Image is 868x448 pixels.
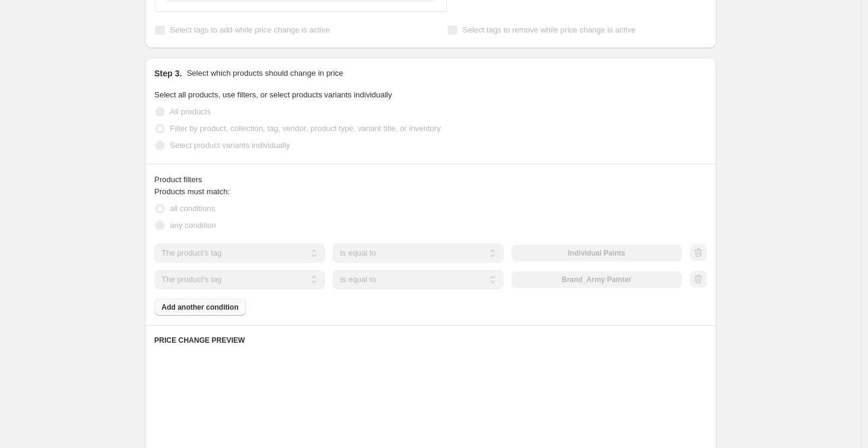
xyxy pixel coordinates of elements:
[186,67,343,79] p: Select which products should change in price
[155,187,230,196] span: Products must match:
[170,141,290,150] span: Select product variants individually
[155,90,392,99] span: Select all products, use filters, or select products variants individually
[170,221,217,230] span: any condition
[155,174,707,186] div: Product filters
[170,204,215,213] span: all conditions
[170,124,441,133] span: Filter by product, collection, tag, vendor, product type, variant title, or inventory
[155,67,182,79] h2: Step 3.
[463,25,636,34] span: Select tags to remove while price change is active
[155,336,707,345] h6: PRICE CHANGE PREVIEW
[170,107,211,116] span: All products
[170,25,330,34] span: Select tags to add while price change is active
